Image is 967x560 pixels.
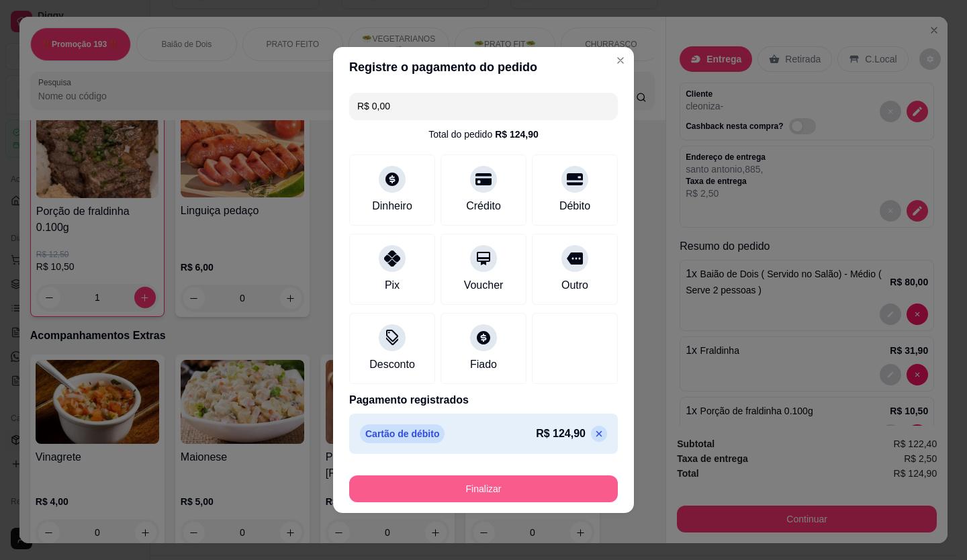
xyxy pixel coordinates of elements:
div: Voucher [464,277,504,293]
header: Registre o pagamento do pedido [333,47,634,87]
div: Outro [561,277,588,293]
input: Ex.: hambúrguer de cordeiro [357,93,610,120]
div: Pix [385,277,400,293]
div: Fiado [470,357,497,373]
div: Crédito [466,198,501,214]
button: Finalizar [349,475,618,502]
p: Pagamento registrados [349,392,618,408]
div: R$ 124,90 [495,128,539,141]
p: Cartão de débito [360,424,445,443]
div: Desconto [369,357,415,373]
div: Dinheiro [372,198,412,214]
div: Total do pedido [428,128,539,141]
button: Close [610,50,631,71]
p: R$ 124,90 [536,426,586,442]
div: Débito [559,198,590,214]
